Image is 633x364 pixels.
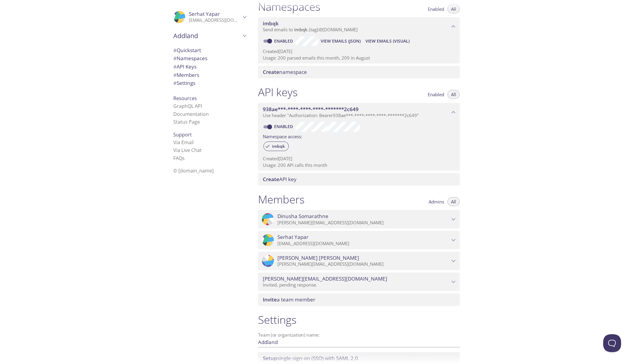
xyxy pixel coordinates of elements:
[273,124,295,129] a: Enabled
[277,213,328,220] span: Dinusha Somarathne
[258,252,460,270] div: Tom Neall
[173,80,195,86] span: Settings
[173,111,209,117] a: Documentation
[263,162,455,168] p: Usage: 200 API calls this month
[258,173,460,186] div: Create API Key
[189,10,220,17] span: Serhat Yapar
[173,55,207,62] span: Namespaces
[363,36,412,46] button: View Emails (Visual)
[277,261,450,267] p: [PERSON_NAME][EMAIL_ADDRESS][DOMAIN_NAME]
[173,47,201,54] span: Quickstart
[173,71,177,78] span: #
[173,32,241,40] span: Addland
[258,313,460,326] h1: Settings
[169,54,251,63] div: Namespaces
[169,7,251,27] div: Serhat Yapar
[173,103,202,109] a: GraphQL API
[258,66,460,78] div: Create namespace
[263,276,387,282] span: [PERSON_NAME][EMAIL_ADDRESS][DOMAIN_NAME]
[173,119,200,125] a: Status Page
[258,273,460,291] div: a.apraku@addland.com
[318,36,363,46] button: View Emails (JSON)
[263,155,455,162] p: Created [DATE]
[263,176,279,183] span: Create
[263,69,307,75] span: namespace
[258,17,460,36] div: imbqk namespace
[173,55,177,62] span: #
[173,80,177,86] span: #
[173,63,197,70] span: API Keys
[169,63,251,71] div: API Keys
[268,144,288,149] span: imbqk
[182,155,185,161] span: s
[169,46,251,55] div: Quickstart
[258,293,460,306] div: Invite a team member
[263,27,358,32] span: Send emails to . {tag} @[DOMAIN_NAME]
[277,234,308,240] span: Serhat Yapar
[321,38,361,45] span: View Emails (JSON)
[173,63,177,70] span: #
[263,20,279,27] span: imbqk
[258,210,460,228] div: Dinusha Somarathne
[424,90,448,99] button: Enabled
[294,27,308,32] span: imbqk
[263,55,455,61] p: Usage: 200 parsed emails this month, 209 in August
[173,167,214,174] span: © [DOMAIN_NAME]
[273,38,295,44] a: Enabled
[263,296,277,303] span: Invite
[258,193,305,206] h1: Members
[173,71,199,78] span: Members
[263,48,455,55] p: Created [DATE]
[263,296,315,303] span: a team member
[169,71,251,79] div: Members
[277,255,359,261] span: [PERSON_NAME] [PERSON_NAME]
[603,334,621,352] iframe: Help Scout Beacon - Open
[365,38,410,45] span: View Emails (Visual)
[169,28,251,43] div: Addland
[258,231,460,249] div: Serhat Yapar
[277,241,450,247] p: [EMAIL_ADDRESS][DOMAIN_NAME]
[173,95,197,102] span: Resources
[263,132,302,140] label: Namespace access:
[189,17,241,23] p: [EMAIL_ADDRESS][DOMAIN_NAME]
[173,47,177,54] span: #
[447,90,460,99] button: All
[263,176,297,183] span: API key
[263,69,279,75] span: Create
[173,147,202,153] a: Via Live Chat
[277,220,450,226] p: [PERSON_NAME][EMAIL_ADDRESS][DOMAIN_NAME]
[173,139,194,146] a: Via Email
[263,282,450,288] p: Invited, pending response.
[169,79,251,87] div: Team Settings
[173,131,192,138] span: Support
[258,85,298,99] h1: API keys
[447,197,460,206] button: All
[425,197,448,206] button: Admins
[173,155,185,161] a: FAQ
[263,141,289,151] div: imbqk
[258,333,320,337] label: Team (or organization) name:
